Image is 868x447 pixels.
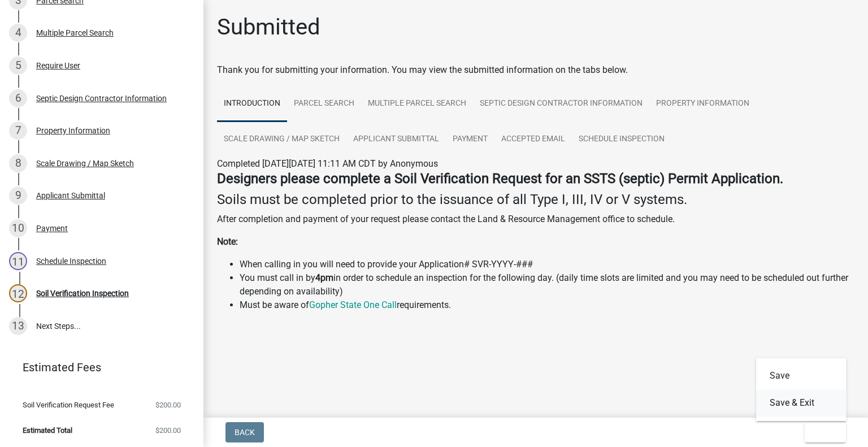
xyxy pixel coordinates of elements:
[36,29,114,37] div: Multiple Parcel Search
[217,192,854,208] h4: Soils must be completed prior to the issuance of all Type I, III, IV or V systems.
[36,127,110,134] div: Property Information
[36,94,167,102] div: Septic Design Contractor Information
[240,258,854,271] li: When calling in you will need to provide your Application# SVR-YYYY-###
[473,86,649,122] a: Septic Design Contractor Information
[315,272,333,283] strong: 4pm
[240,298,854,312] li: Must be aware of requirements.
[217,63,854,77] div: Thank you for submitting your information. You may view the submitted information on the tabs below.
[649,86,756,122] a: Property Information
[9,89,27,107] div: 6
[36,257,106,265] div: Schedule Inspection
[9,252,27,270] div: 11
[9,284,27,302] div: 12
[36,159,134,167] div: Scale Drawing / Map Sketch
[9,154,27,172] div: 8
[155,401,181,409] span: $200.00
[9,317,27,335] div: 13
[346,121,446,158] a: Applicant Submittal
[361,86,473,122] a: Multiple Parcel Search
[814,428,830,437] span: Exit
[756,358,847,421] div: Exit
[23,427,72,434] span: Estimated Total
[805,422,846,442] button: Exit
[494,121,572,158] a: Accepted Email
[240,271,854,298] li: You must call in by in order to schedule an inspection for the following day. (daily time slots a...
[217,171,783,186] strong: Designers please complete a Soil Verification Request for an SSTS (septic) Permit Application.
[756,362,847,389] button: Save
[36,224,68,232] div: Payment
[217,212,854,226] p: After completion and payment of your request please contact the Land & Resource Management office...
[155,427,181,434] span: $200.00
[217,158,438,169] span: Completed [DATE][DATE] 11:11 AM CDT by Anonymous
[9,186,27,205] div: 9
[36,192,105,199] div: Applicant Submittal
[9,356,185,379] a: Estimated Fees
[309,300,397,310] a: Gopher State One Call
[9,24,27,42] div: 4
[217,121,346,158] a: Scale Drawing / Map Sketch
[572,121,671,158] a: Schedule Inspection
[36,289,129,297] div: Soil Verification Inspection
[217,236,238,247] strong: Note:
[225,422,264,442] button: Back
[217,86,287,122] a: Introduction
[235,428,255,437] span: Back
[287,86,361,122] a: Parcel search
[9,57,27,75] div: 5
[217,14,320,41] h1: Submitted
[23,401,114,409] span: Soil Verification Request Fee
[756,389,847,416] button: Save & Exit
[446,121,494,158] a: Payment
[9,121,27,140] div: 7
[9,219,27,237] div: 10
[36,62,80,70] div: Require User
